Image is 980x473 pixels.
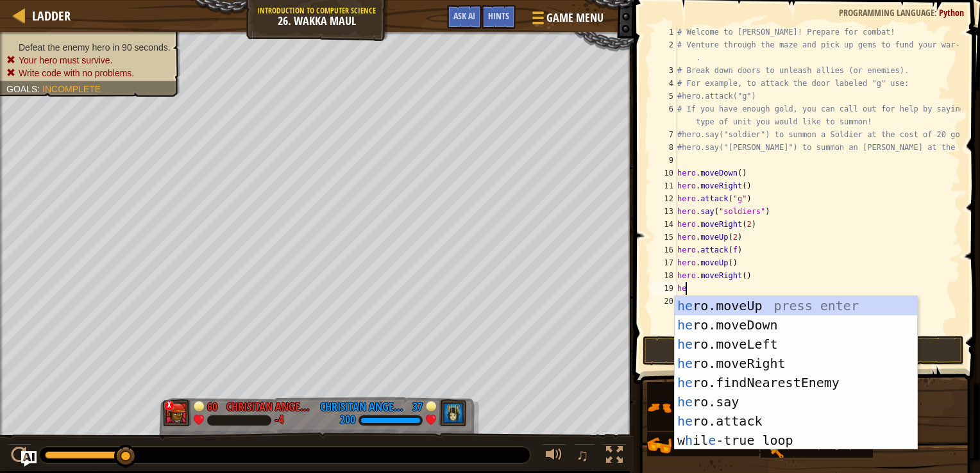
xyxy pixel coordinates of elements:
[26,7,71,24] a: Ladder
[652,282,677,295] div: 19
[163,399,191,426] img: thang_avatar_frame.png
[19,55,113,65] span: Your hero must survive.
[652,64,677,77] div: 3
[207,399,220,410] div: 60
[6,84,37,94] span: Goals
[652,269,677,282] div: 18
[447,5,482,29] button: Ask AI
[541,444,567,470] button: Adjust volume
[652,218,677,231] div: 14
[19,68,134,78] span: Write code with no problems.
[32,7,71,24] span: Ladder
[652,77,677,90] div: 4
[652,179,677,192] div: 11
[522,5,611,35] button: Game Menu
[6,67,171,79] li: Write code with no problems.
[652,256,677,269] div: 17
[340,415,355,426] div: 200
[275,415,283,426] div: -4
[488,10,509,22] span: Hints
[647,433,672,458] img: portrait.png
[573,444,595,470] button: ♫
[226,399,310,415] div: CHRISITAN ANGELES
[652,128,677,141] div: 7
[934,6,939,19] span: :
[37,84,42,94] span: :
[6,444,32,470] button: Ctrl + P: Play
[6,41,171,54] li: Defeat the enemy hero in 90 seconds.
[164,401,174,411] div: x
[410,399,423,410] div: 37
[652,192,677,205] div: 12
[652,295,677,308] div: 20
[652,38,677,64] div: 2
[652,90,677,103] div: 5
[21,451,37,467] button: Ask AI
[652,167,677,179] div: 10
[652,154,677,167] div: 9
[652,26,677,38] div: 1
[652,103,677,128] div: 6
[939,6,964,19] span: Python
[576,445,589,465] span: ♫
[546,10,604,26] span: Game Menu
[19,42,171,53] span: Defeat the enemy hero in 90 seconds.
[439,399,467,426] img: thang_avatar_frame.png
[42,84,101,94] span: Incomplete
[839,6,934,19] span: Programming language
[652,231,677,244] div: 15
[652,205,677,218] div: 13
[602,444,627,470] button: Toggle fullscreen
[320,399,403,415] div: CHRISITAN ANGELES
[6,54,171,67] li: Your hero must survive.
[652,141,677,154] div: 8
[647,395,672,420] img: portrait.png
[652,244,677,256] div: 16
[643,336,964,365] button: Run ⇧↵
[453,10,475,22] span: Ask AI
